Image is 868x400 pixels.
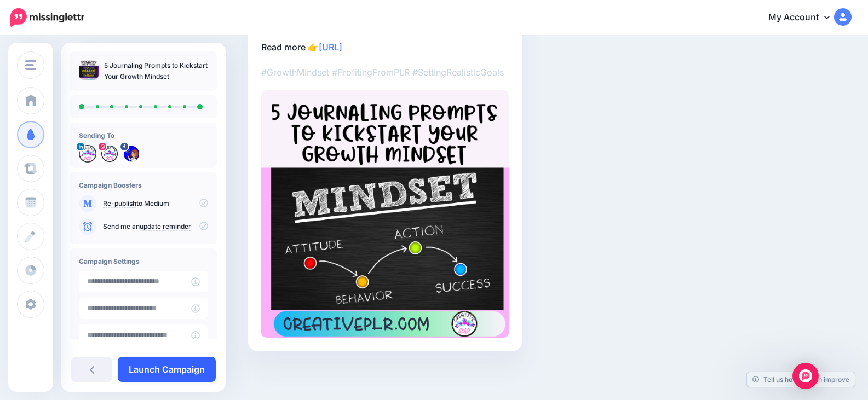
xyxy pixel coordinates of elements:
img: menu.png [25,60,36,70]
a: Re-publish [103,199,136,208]
img: 1648328251799-75016.png [79,145,96,163]
a: Tell us how we can improve [747,372,855,387]
h4: Campaign Settings [79,257,208,265]
img: 27f06c9024207ba10f06b73a3c291bb9_thumb.jpg [79,60,99,80]
img: Missinglettr [10,8,84,27]
a: update reminder [140,222,191,231]
img: W8R0K4CXR0R687L6BCJJS7N6KA1I2C5C.png [261,90,509,338]
div: Open Intercom Messenger [792,363,819,389]
h4: Sending To [79,131,208,140]
img: 271399060_512266736676214_6932740084696221592_n-bsa113597.jpg [101,145,118,163]
img: 168342374_104798005050928_8151891079946304445_n-bsa116951.png [123,145,140,163]
p: to Medium [103,199,208,208]
a: [URL] [319,42,342,53]
p: 5 Journaling Prompts to Kickstart Your Growth Mindset [104,60,208,82]
a: My Account [757,4,852,31]
p: Send me an [103,222,208,231]
p: #GrowthMindset #ProfitingFromPLR #SettingRealisticGoals [261,65,509,79]
h4: Campaign Boosters [79,181,208,189]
